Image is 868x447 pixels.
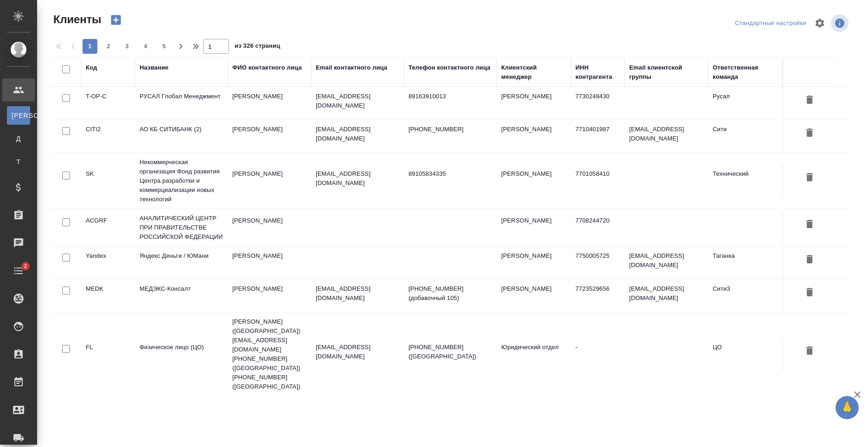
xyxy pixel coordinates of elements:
div: Email клиентской группы [629,63,703,82]
td: [PERSON_NAME] [228,247,311,279]
td: [EMAIL_ADDRESS][DOMAIN_NAME] [625,247,708,279]
button: Удалить [802,216,817,233]
div: Название [140,63,168,72]
div: Телефон контактного лица [408,63,491,72]
p: [PHONE_NUMBER] ([GEOGRAPHIC_DATA]) [408,343,492,361]
button: 4 [138,39,153,54]
td: 7730248430 [571,87,625,120]
button: Удалить [802,92,817,109]
p: [PHONE_NUMBER] (добавочный 105) [408,284,492,303]
div: Email контактного лица [316,63,387,72]
button: Удалить [802,284,817,301]
span: [PERSON_NAME] [12,111,26,120]
td: - [571,338,625,370]
td: [PERSON_NAME] [228,280,311,312]
td: 7750005725 [571,247,625,279]
p: [EMAIL_ADDRESS][DOMAIN_NAME] [316,284,399,303]
td: MEDK [81,280,135,312]
td: FL [81,338,135,370]
span: Посмотреть информацию [831,14,850,32]
td: [PERSON_NAME] [228,120,311,153]
p: 89163910013 [408,92,492,101]
td: МЕДЭКС-Консалт [135,280,228,312]
p: [EMAIL_ADDRESS][DOMAIN_NAME] [316,125,399,143]
td: АО КБ СИТИБАНК (2) [135,120,228,153]
td: Физическое лицо (ЦО) [135,338,228,370]
td: 7701058410 [571,165,625,197]
span: 2 [18,262,32,271]
td: РУСАЛ Глобал Менеджмент [135,87,228,120]
button: Удалить [802,169,817,186]
td: Юридический отдел [497,338,571,370]
td: ACGRF [81,211,135,244]
td: Технический [708,165,782,197]
span: 2 [101,42,116,51]
span: 🙏 [839,398,855,417]
td: SK [81,165,135,197]
button: Удалить [802,343,817,360]
span: Д [12,134,26,143]
td: [PERSON_NAME] [497,211,571,244]
td: [EMAIL_ADDRESS][DOMAIN_NAME] [625,120,708,153]
div: Код [86,63,97,72]
td: Сити [708,120,782,153]
button: Удалить [802,251,817,268]
td: [PERSON_NAME] [497,280,571,312]
div: ИНН контрагента [575,63,620,82]
span: 5 [157,42,172,51]
p: [PHONE_NUMBER] [408,125,492,134]
span: 3 [120,42,134,51]
button: Удалить [802,125,817,142]
div: Ответственная команда [713,63,778,82]
td: [PERSON_NAME] [497,120,571,153]
a: [PERSON_NAME] [7,106,30,125]
button: 2 [101,39,116,54]
td: [EMAIL_ADDRESS][DOMAIN_NAME] [625,280,708,312]
div: split button [733,16,809,31]
td: [PERSON_NAME] [228,211,311,244]
td: [PERSON_NAME] [228,165,311,197]
td: CITI2 [81,120,135,153]
td: Некоммерческая организация Фонд развития Центра разработки и коммерциализации новых технологий [135,153,228,209]
td: [PERSON_NAME] [497,165,571,197]
span: из 326 страниц [235,40,280,54]
div: ФИО контактного лица [232,63,302,72]
p: 89105834335 [408,169,492,179]
a: Т [7,153,30,171]
span: Клиенты [51,12,101,27]
span: Т [12,157,26,166]
button: Создать [105,12,127,28]
td: 7708244720 [571,211,625,244]
td: ЦО [708,338,782,370]
a: Д [7,129,30,148]
td: [PERSON_NAME] [228,87,311,120]
td: Яндекс Деньги / ЮМани [135,247,228,279]
td: [PERSON_NAME] ([GEOGRAPHIC_DATA]) [EMAIL_ADDRESS][DOMAIN_NAME] [PHONE_NUMBER] ([GEOGRAPHIC_DATA])... [228,313,311,396]
button: 5 [157,39,172,54]
p: [EMAIL_ADDRESS][DOMAIN_NAME] [316,343,399,361]
td: [PERSON_NAME] [497,87,571,120]
td: Сити3 [708,280,782,312]
td: Русал [708,87,782,120]
button: 🙏 [836,396,859,419]
td: [PERSON_NAME] [497,247,571,279]
td: 7723529656 [571,280,625,312]
a: 2 [2,259,35,282]
span: 4 [138,42,153,51]
p: [EMAIL_ADDRESS][DOMAIN_NAME] [316,92,399,110]
td: T-OP-C [81,87,135,120]
p: [EMAIL_ADDRESS][DOMAIN_NAME] [316,169,399,188]
td: Yandex [81,247,135,279]
div: Клиентский менеджер [501,63,566,82]
span: Настроить таблицу [809,12,831,34]
button: 3 [120,39,134,54]
td: 7710401987 [571,120,625,153]
td: АНАЛИТИЧЕСКИЙ ЦЕНТР ПРИ ПРАВИТЕЛЬСТВЕ РОССИЙСКОЙ ФЕДЕРАЦИИ [135,209,228,246]
td: Таганка [708,247,782,279]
